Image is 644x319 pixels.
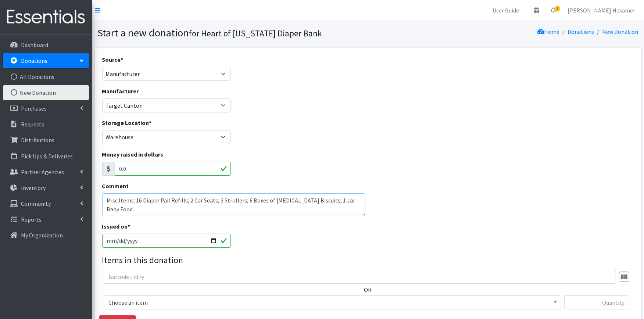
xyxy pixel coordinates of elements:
a: Reports [3,212,89,227]
a: All Donations [3,69,89,84]
a: Purchases [3,101,89,116]
a: Dashboard [3,37,89,52]
small: for Heart of [US_STATE] Diaper Bank [189,28,322,39]
a: Community [3,196,89,211]
label: Issued on [102,222,130,231]
abbr: required [121,56,124,63]
a: Home [538,28,560,35]
a: New Donation [602,28,638,35]
a: Donations [568,28,594,35]
p: Inventory [21,184,46,191]
label: Comment [102,182,129,190]
a: Pick Ups & Deliveries [3,149,89,164]
input: Barcode Entry [104,270,616,284]
h1: Start a new donation [98,26,365,39]
label: Money raised in dollars [102,150,164,159]
a: New Donation [3,85,89,100]
abbr: required [149,119,152,126]
input: Quantity [564,295,629,309]
a: [PERSON_NAME] Hexamer [562,3,641,18]
span: 1 [555,6,560,11]
a: Distributions [3,133,89,147]
p: Distributions [21,136,54,144]
a: Donations [3,53,89,68]
label: Storage Location [102,118,152,127]
legend: Items in this donation [102,254,634,267]
a: My Organization [3,228,89,243]
a: Requests [3,117,89,132]
p: Pick Ups & Deliveries [21,153,73,160]
p: Requests [21,121,44,128]
p: Dashboard [21,41,48,49]
a: Inventory [3,180,89,195]
p: Community [21,200,51,207]
abbr: required [128,223,130,230]
p: Partner Agencies [21,168,64,176]
img: HumanEssentials [3,5,89,29]
p: My Organization [21,232,63,239]
p: Donations [21,57,47,64]
p: Purchases [21,105,47,112]
p: Reports [21,216,42,223]
label: Manufacturer [102,87,139,96]
a: Partner Agencies [3,165,89,179]
span: Choose an item [108,297,557,308]
span: Choose an item [104,295,561,309]
label: Source [102,55,124,64]
a: User Guide [487,3,525,18]
a: 1 [545,3,562,18]
label: OR [364,285,372,294]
